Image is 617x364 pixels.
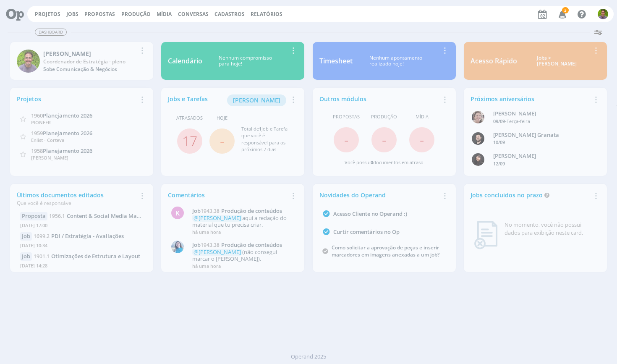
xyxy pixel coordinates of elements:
[31,129,43,137] span: 1959
[471,191,590,199] div: Jobs concluídos no prazo
[472,111,484,123] img: A
[43,65,136,73] div: Sobe Comunicação & Negócios
[333,113,360,120] span: Propostas
[17,199,136,207] div: Que você é responsável
[20,212,47,220] div: Proposta
[345,159,424,166] div: Você possui documentos em atraso
[192,249,293,262] p: (não consegui marcar o [PERSON_NAME]),
[32,11,63,18] button: Projetos
[319,94,439,103] div: Outros módulos
[202,55,288,67] div: Nenhum compromisso para hoje!
[597,7,609,21] button: T
[35,10,60,18] a: Projetos
[227,94,286,106] button: [PERSON_NAME]
[51,252,140,260] span: Otimizações de Estrutura e Layout
[34,253,50,260] span: 1901.1
[233,96,280,104] span: [PERSON_NAME]
[553,7,570,22] button: 3
[82,11,118,18] button: Propostas
[221,207,282,215] span: Produção de conteúdos
[31,119,51,126] span: PIONEER
[34,252,140,260] a: 1901.1Otimizações de Estrutura e Layout
[493,118,505,124] span: 09/09
[313,42,456,80] a: TimesheetNenhum apontamentorealizado hoje!
[523,55,590,67] div: Jobs > [PERSON_NAME]
[168,56,202,66] div: Calendário
[248,11,285,18] button: Relatórios
[182,132,197,150] a: 17
[20,252,32,261] div: Job
[472,132,484,145] img: B
[49,212,65,220] span: 1956.1
[493,118,591,125] div: -
[84,10,115,18] span: Propostas
[34,232,124,240] a: 1699.2PDI / Estratégia - Avaliações
[34,233,50,240] span: 1699.2
[168,94,288,106] div: Jobs e Tarefas
[332,244,439,258] a: Como solicitar a aprovação de peças e inserir marcadores em imagens anexadas a um job?
[178,10,209,18] a: Conversas
[507,118,530,124] span: Terça-feira
[17,94,136,103] div: Projetos
[493,160,505,167] span: 12/09
[67,212,163,220] span: Content & Social Media Management
[31,112,43,119] span: 1960
[20,241,143,253] div: [DATE] 10:34
[171,207,184,219] div: K
[319,56,353,66] div: Timesheet
[333,228,400,236] a: Curtir comentários no Op
[121,10,151,18] a: Produção
[31,129,92,137] a: 1959Planejamento 2026
[66,10,78,18] a: Jobs
[474,221,498,249] img: dashboard_not_found.png
[562,7,569,13] span: 3
[217,115,227,122] span: Hoje
[31,111,92,119] a: 1960Planejamento 2026
[168,191,288,199] div: Comentários
[220,132,224,150] span: -
[493,110,591,118] div: Aline Beatriz Jackisch
[471,94,590,103] div: Próximos aniversários
[31,147,92,155] a: 1958Planejamento 2026
[31,147,43,155] span: 1958
[382,131,386,149] span: -
[154,11,174,18] button: Mídia
[192,242,293,249] a: Job1943.38Produção de conteúdos
[43,112,92,119] span: Planejamento 2026
[241,126,289,153] div: Total de Job e Tarefa que você é responsável para os próximos 7 dias
[175,11,211,18] button: Conversas
[371,159,373,165] span: 0
[344,131,348,149] span: -
[17,191,136,207] div: Últimos documentos editados
[416,113,429,120] span: Mídia
[192,215,293,228] p: aqui a redação do material que tu precisa criar.
[493,152,591,160] div: Luana da Silva de Andrade
[192,263,221,269] span: há uma hora
[251,10,282,18] a: Relatórios
[493,139,505,145] span: 10/09
[17,50,40,73] img: T
[333,210,407,217] a: Acesso Cliente no Operand :)
[193,214,241,222] span: @[PERSON_NAME]
[64,11,81,18] button: Jobs
[420,131,424,149] span: -
[193,248,241,256] span: @[PERSON_NAME]
[10,42,153,80] a: T[PERSON_NAME]Coordenador de Estratégia - plenoSobe Comunicação & Negócios
[51,232,124,240] span: PDI / Estratégia - Avaliações
[192,208,293,215] a: Job1943.38Produção de conteúdos
[259,126,261,132] span: 1
[43,129,92,137] span: Planejamento 2026
[176,115,203,122] span: Atrasados
[20,220,143,233] div: [DATE] 17:00
[201,207,220,215] span: 1943.38
[493,131,591,139] div: Bruno Corralo Granata
[212,11,247,18] button: Cadastros
[31,155,68,161] span: [PERSON_NAME]
[201,241,220,249] span: 1943.38
[214,10,245,18] span: Cadastros
[192,229,221,235] span: há uma hora
[43,49,136,58] div: Thales Hohl
[319,191,439,199] div: Novidades do Operand
[171,241,184,253] img: E
[20,232,32,241] div: Job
